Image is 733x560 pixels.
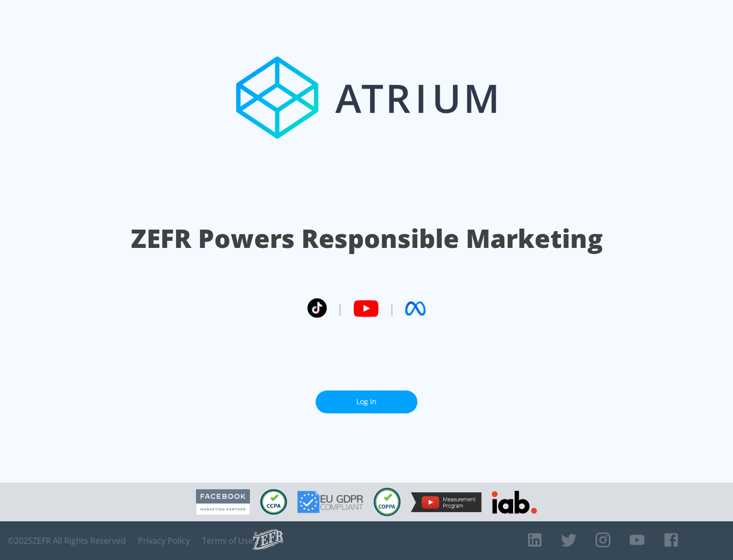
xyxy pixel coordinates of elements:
img: IAB [492,491,537,514]
img: YouTube Measurement Program [411,492,482,512]
span: © 2025 ZEFR All Rights Reserved [8,536,126,546]
a: Log In [316,390,417,413]
a: Terms of Use [202,536,253,546]
a: Privacy Policy [138,536,190,546]
span: | [389,301,395,316]
img: GDPR Compliant [297,491,363,513]
img: Facebook Marketing Partner [196,489,250,515]
h1: ZEFR Powers Responsible Marketing [131,221,603,256]
img: COPPA Compliant [374,488,401,516]
span: | [337,301,343,316]
img: CCPA Compliant [260,489,287,515]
